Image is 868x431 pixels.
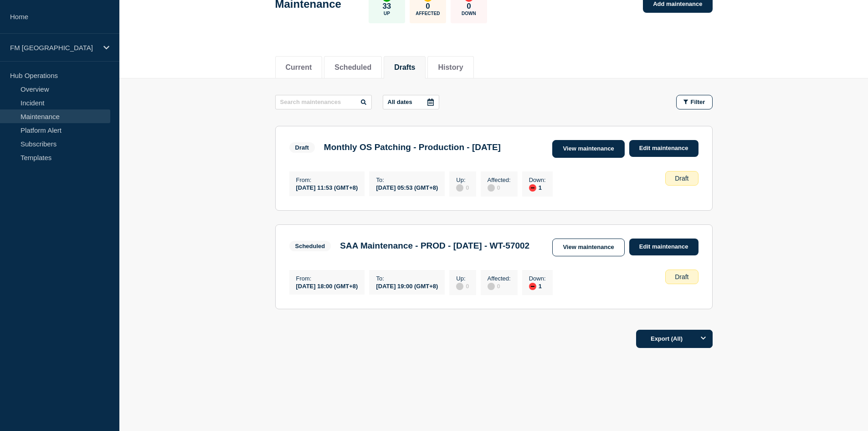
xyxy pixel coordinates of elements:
a: Edit maintenance [629,140,699,157]
p: 33 [382,2,391,11]
div: Scheduled [295,243,325,249]
button: Filter [676,95,713,109]
p: Down : [529,177,546,183]
p: FM [GEOGRAPHIC_DATA] [10,44,98,52]
div: [DATE] 05:53 (GMT+8) [376,183,438,191]
p: Affected [416,11,440,16]
div: 0 [456,282,469,290]
div: disabled [488,184,495,192]
a: View maintenance [552,140,624,158]
h3: SAA Maintenance - PROD - [DATE] - WT-57002 [340,241,529,251]
p: 0 [467,2,471,11]
a: Edit maintenance [629,239,699,255]
p: Up : [456,177,469,183]
div: 0 [488,282,511,290]
p: All dates [388,99,412,105]
div: disabled [456,283,463,290]
div: 0 [488,183,511,192]
button: Options [694,330,713,348]
button: Scheduled [334,63,371,72]
p: Down [462,11,476,16]
p: To : [376,275,438,282]
div: [DATE] 19:00 (GMT+8) [376,282,438,290]
div: [DATE] 18:00 (GMT+8) [296,282,358,290]
div: 0 [456,183,469,192]
p: From : [296,177,358,183]
div: Draft [665,270,698,284]
p: 0 [426,2,430,11]
button: Current [286,63,312,72]
p: Down : [529,275,546,282]
div: [DATE] 11:53 (GMT+8) [296,183,358,191]
div: down [529,184,536,192]
a: View maintenance [552,239,624,256]
input: Search maintenances [275,95,372,109]
p: From : [296,275,358,282]
div: 1 [529,183,546,192]
p: Up : [456,275,469,282]
div: down [529,283,536,290]
p: Up [384,11,390,16]
div: Draft [295,144,309,151]
div: 1 [529,282,546,290]
button: All dates [383,95,439,109]
p: Affected : [488,275,511,282]
div: Draft [665,171,698,186]
p: Affected : [488,177,511,183]
span: Filter [691,99,705,105]
button: History [438,63,463,72]
div: disabled [488,283,495,290]
button: Drafts [394,63,415,72]
p: To : [376,177,438,183]
div: disabled [456,184,463,192]
h3: Monthly OS Patching - Production - [DATE] [324,142,501,152]
button: Export (All) [636,330,713,348]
